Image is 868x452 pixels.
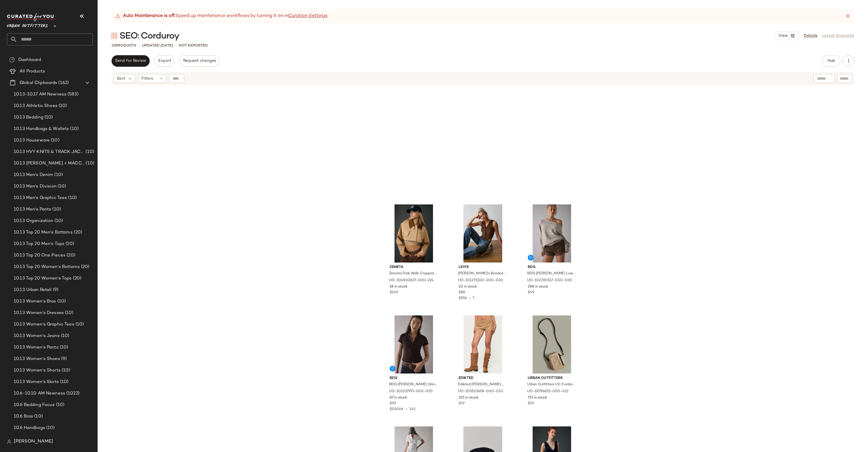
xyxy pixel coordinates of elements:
[117,76,125,82] span: Sort
[385,204,443,263] img: 100810837_224_b
[141,76,153,82] span: Filters
[527,278,572,283] span: UO-102290517-000-020
[14,367,61,374] span: 10.13 Women's Shorts
[473,296,474,300] span: 7
[7,20,48,30] span: Urban Outfitters
[64,310,74,316] span: (10)
[65,252,75,259] span: (20)
[14,333,60,339] span: 10.13 Women's Jeans
[59,379,69,385] span: (10)
[523,315,581,374] img: 65796625_012_b
[51,206,61,213] span: (10)
[14,275,72,282] span: 10.13 Top 20 Women's Tops
[175,43,177,49] span: •
[458,278,503,283] span: UO-101273100-000-020
[14,438,53,445] span: [PERSON_NAME]
[66,91,78,98] span: (583)
[389,271,438,276] span: Zemeta Park Walk Cropped Barn Jacket in Tan, Women's at Urban Outfitters
[389,278,434,283] span: UO-100810837-000-224
[14,310,64,316] span: 10.13 Women's Dresses
[45,425,55,431] span: (10)
[14,264,80,270] span: 10.13 Top 20 Women's Bottoms
[14,160,84,167] span: 10.13 [PERSON_NAME] + MACC + MShoes
[9,57,15,63] img: svg%3e
[14,149,84,155] span: 10.13 HVY KNITS & TRACK JACKETS
[14,241,64,247] span: 10.13 Top 20 Men's Tops
[390,290,398,295] span: $149
[528,395,547,401] span: 751 in stock
[52,287,58,293] span: (9)
[14,206,51,213] span: 10.13 Men's Pants
[64,241,74,247] span: (20)
[14,172,53,178] span: 10.13 Men's Denim
[404,407,409,411] span: •
[458,271,507,276] span: [PERSON_NAME]'s Braided Corduroy Vest Top Jacket in Carafe, Women's at Urban Outfitters
[458,389,503,394] span: UO-105523658-000-020
[454,315,512,374] img: 105523658_020_m
[179,55,220,67] button: Request changes
[14,356,60,362] span: 10.13 Women's Shoes
[14,218,53,224] span: 10.13 Organization
[72,275,82,282] span: (20)
[14,413,33,420] span: 10.6 Bras
[389,382,438,387] span: BDG [PERSON_NAME] Slim Short Sleeve Button-Up Shirt Top in Brown, Women's at Urban Outfitters
[84,149,94,155] span: (10)
[14,103,57,109] span: 10.13 Athletic Shoes
[67,195,77,201] span: (10)
[14,287,52,293] span: 10.13 Urban Retail
[523,204,581,263] img: 102290517_020_b
[65,390,80,397] span: (1022)
[158,59,171,63] span: Export
[80,264,90,270] span: (20)
[59,344,68,351] span: (10)
[459,395,478,401] span: 325 in stock
[390,376,438,381] span: BDG
[43,114,53,121] span: (10)
[73,229,82,236] span: (20)
[827,59,835,63] span: Hub
[14,114,43,121] span: 10.13 Bedding
[459,284,477,290] span: 20 in stock
[61,367,70,374] span: (10)
[527,382,576,387] span: Urban Outfitters UO Corduroy Mini Messenger Bag in Cream at Urban Outfitters
[14,183,57,190] span: 10.13 Men's Division
[7,439,11,444] img: svg%3e
[14,252,65,259] span: 10.13 Top 20 One Pieces
[14,229,73,236] span: 10.13 Top 20 Men's Bottoms
[804,33,817,39] a: Details
[111,55,150,67] button: Send for Review
[458,382,507,387] span: Edikted [PERSON_NAME] Micro Shorts in Tan, Women's at Urban Outfitters
[14,137,50,144] span: 10.13 Houseware
[459,290,465,295] span: $80
[14,379,59,385] span: 10.13 Women's Skirts
[57,103,67,109] span: (10)
[14,126,69,132] span: 10.13 Handbags & Wallets
[527,389,569,394] span: UO-65796625-000-012
[20,80,57,86] span: Global Clipboards
[60,356,67,362] span: (9)
[33,413,43,420] span: (10)
[115,59,146,63] span: Send for Review
[467,296,473,300] span: •
[119,30,179,42] span: SEO: Corduroy
[390,407,404,411] span: $10.04K
[390,265,438,270] span: Zemeta
[528,376,576,381] span: Urban Outfitters
[18,57,41,63] span: Dashboard
[20,68,45,75] span: All Products
[822,55,840,67] button: Hub
[179,43,208,49] p: Not Exported
[69,126,79,132] span: (10)
[53,172,63,178] span: (10)
[57,183,66,190] span: (10)
[56,298,66,305] span: (10)
[14,344,59,351] span: 10.13 Women's Pants
[389,389,433,394] span: UO-102237971-000-020
[154,55,175,67] button: Export
[528,401,534,406] span: $29
[123,13,175,20] strong: Auto Maintenance is off.
[14,195,67,201] span: 10.13 Men's Graphic Tees
[50,137,59,144] span: (10)
[459,296,467,300] span: $556
[459,265,507,270] span: Levi's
